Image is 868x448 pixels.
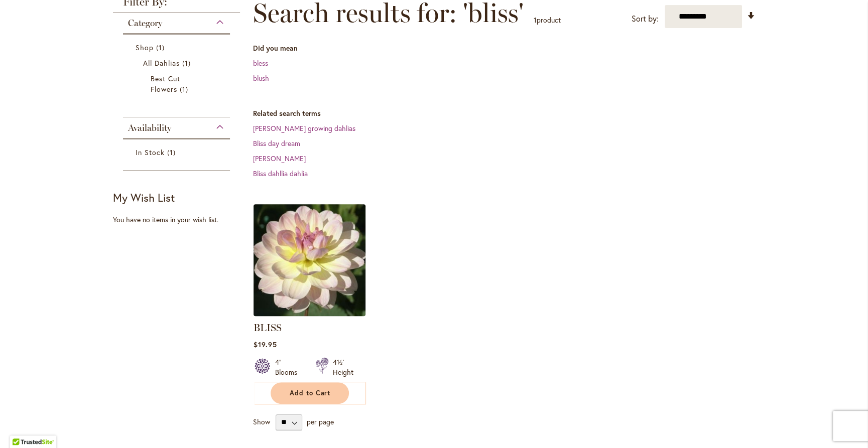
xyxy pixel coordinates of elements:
dt: Did you mean [253,43,756,53]
a: BLISS [254,322,282,334]
a: In Stock 1 [136,147,220,158]
span: 1 [182,58,193,68]
a: blush [253,73,269,83]
div: You have no items in your wish list. [113,215,247,225]
a: Bliss day dream [253,138,300,148]
div: 4½' Height [333,357,353,377]
span: Availability [128,122,171,133]
span: All Dahlias [143,58,180,68]
div: 4" Blooms [275,357,303,377]
span: 1 [534,15,537,25]
span: Show [253,416,270,426]
a: [PERSON_NAME] growing dahlias [253,123,355,133]
a: All Dahlias [143,58,213,68]
iframe: Launch Accessibility Center [8,412,36,440]
a: [PERSON_NAME] [253,154,306,163]
dt: Related search terms [253,108,756,118]
strong: My Wish List [113,190,175,205]
a: Shop [136,42,220,53]
label: Sort by: [632,10,659,28]
img: BLISS [251,201,368,319]
span: In Stock [136,147,165,157]
a: bless [253,58,268,68]
a: Bliss dahllia dahlia [253,169,308,178]
span: Best Cut Flowers [151,74,180,94]
span: Category [128,18,162,29]
span: Shop [136,43,154,52]
span: $19.95 [254,340,277,349]
a: Best Cut Flowers [151,73,205,94]
span: 1 [156,42,167,53]
a: BLISS [254,309,365,318]
p: product [534,12,561,28]
span: 1 [180,84,191,94]
span: Add to Cart [290,389,331,397]
button: Add to Cart [271,382,349,404]
span: 1 [167,147,178,158]
span: per page [307,416,334,426]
